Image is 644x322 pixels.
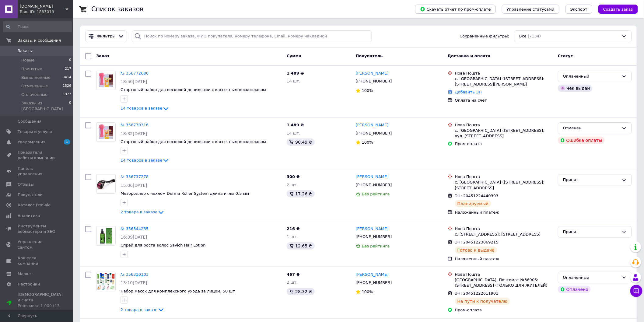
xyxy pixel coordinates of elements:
div: Отменен [563,125,619,131]
div: Готово к выдаче [455,247,497,254]
a: Фото товару [96,122,116,142]
div: с. [STREET_ADDRESS]: [STREET_ADDRESS] [455,232,553,237]
span: 3414 [63,75,71,80]
span: Показатели работы компании [18,150,56,161]
a: Создать заказ [592,7,638,11]
img: Фото товару [96,71,115,90]
div: с. [GEOGRAPHIC_DATA] ([STREET_ADDRESS]: вул. [STREET_ADDRESS] [455,128,553,139]
a: 2 товара в заказе [121,210,165,214]
a: № 356772680 [121,71,149,75]
span: Управление статусами [507,7,555,12]
div: 12.65 ₴ [287,242,314,250]
span: Покупатели [18,192,43,198]
a: Стартовый набор для восковой депиляции с кассетным воскоплавом [121,87,266,92]
div: 17.26 ₴ [287,190,314,198]
span: 1 489 ₴ [287,71,304,75]
button: Создать заказ [598,5,638,14]
span: 217 [65,66,71,72]
img: Фото товару [96,123,115,142]
div: Пром-оплата [455,307,553,313]
div: Планируемый [455,200,491,207]
span: Принятые [21,66,42,72]
div: Ваш ID: 1883019 [20,9,73,15]
a: Мезороллер с чехлом Derma Roller System длина иглы 0.5 мм [121,191,249,196]
span: Сохраненные фильтры: [460,33,509,39]
span: Товары и услуги [18,129,52,135]
span: Статус [558,54,573,58]
span: (7134) [528,34,541,38]
div: [PHONE_NUMBER] [355,77,393,85]
span: ЭН: 20451224440393 [455,194,499,198]
span: 14 товаров в заказе [121,106,162,111]
div: [PHONE_NUMBER] [355,279,393,287]
span: Отмененные [21,83,48,89]
span: 1 [64,139,70,145]
span: Создать заказ [603,7,633,12]
span: Экспорт [570,7,587,12]
div: [PHONE_NUMBER] [355,129,393,137]
span: Аналитика [18,213,40,219]
span: 14 шт. [287,131,300,135]
div: Нова Пошта [455,272,553,277]
div: с. [GEOGRAPHIC_DATA] ([STREET_ADDRESS]: [STREET_ADDRESS][PERSON_NAME] [455,76,553,87]
span: 18:32[DATE] [121,131,147,136]
span: Оплаченные [21,92,47,97]
span: 467 ₴ [287,272,300,277]
input: Поиск по номеру заказа, ФИО покупателя, номеру телефона, Email, номеру накладной [132,30,372,42]
div: На пути к получателю [455,298,510,305]
span: 1 489 ₴ [287,123,304,127]
div: 90.49 ₴ [287,138,314,146]
span: Каталог ProSale [18,202,51,208]
span: 1 шт. [287,234,298,239]
a: [PERSON_NAME] [356,226,389,232]
img: Фото товару [96,174,115,193]
a: Фото товару [96,71,116,90]
a: Спрей для роста волос Savich Hair Lotion [121,243,206,247]
a: Фото товару [96,174,116,194]
div: Наложенный платеж [455,256,553,262]
button: Управление статусами [502,5,559,14]
div: Оплаченный [563,275,619,281]
span: Доставка и оплата [448,54,491,58]
div: с. [GEOGRAPHIC_DATA] ([STREET_ADDRESS]: [STREET_ADDRESS] [455,180,553,191]
span: Сообщения [18,119,41,124]
div: [PHONE_NUMBER] [355,233,393,241]
div: Принят [563,177,619,183]
span: 13:10[DATE] [121,280,147,285]
div: Чек выдан [558,85,593,92]
img: Фото товару [96,272,115,291]
span: Заказы из [GEOGRAPHIC_DATA] [21,100,69,111]
span: Инструменты вебмастера и SEO [18,223,56,234]
span: ЭН: 20451223069215 [455,240,499,244]
div: [GEOGRAPHIC_DATA], Почтомат №36905: [STREET_ADDRESS] (ТОЛЬКО ДЛЯ ЖИТЕЛЕЙ) [455,277,553,288]
span: 2 товара в заказе [121,210,157,214]
input: Поиск [3,21,72,32]
span: Управление сайтом [18,239,56,250]
div: [PHONE_NUMBER] [355,181,393,189]
a: № 356770316 [121,123,149,127]
span: 14 шт. [287,79,300,83]
span: Настройки [18,282,40,287]
span: 14 товаров в заказе [121,158,162,163]
a: 14 товаров в заказе [121,106,170,110]
div: Пром-оплата [455,141,553,147]
span: 100% [362,88,373,93]
div: Оплата на счет [455,98,553,103]
span: Скачать отчет по пром-оплате [420,6,491,12]
div: Принят [563,229,619,235]
img: Фото товару [96,226,115,245]
span: 100% [362,289,373,294]
a: Добавить ЭН [455,90,482,94]
span: 2 товара в заказе [121,307,157,312]
span: Без рейтинга [362,192,390,196]
a: № 356310103 [121,272,149,277]
div: Оплаченный [563,73,619,80]
a: Фото товару [96,226,116,246]
div: 28.32 ₴ [287,288,314,295]
a: [PERSON_NAME] [356,272,389,278]
div: Оплачено [558,286,591,293]
span: Выполненные [21,75,51,80]
span: 0 [69,58,71,63]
